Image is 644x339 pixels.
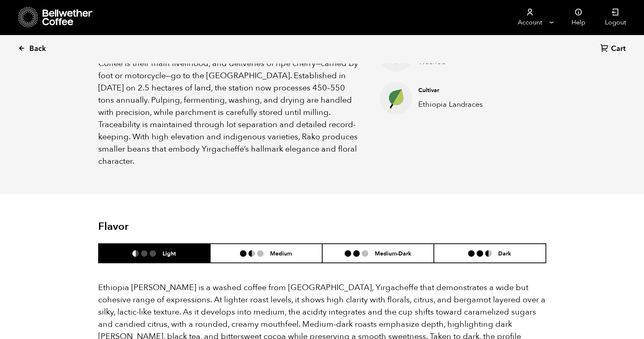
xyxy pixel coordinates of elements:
span: Cart [611,44,626,54]
h6: Medium-Dark [375,250,411,257]
h6: Medium [270,250,292,257]
h6: Light [163,250,176,257]
a: Cart [600,44,628,55]
h6: Dark [498,250,511,257]
h4: Cultivar [418,86,496,95]
span: Back [29,44,46,54]
h2: Flavor [98,220,248,233]
p: Ethiopia Landraces [418,99,496,110]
